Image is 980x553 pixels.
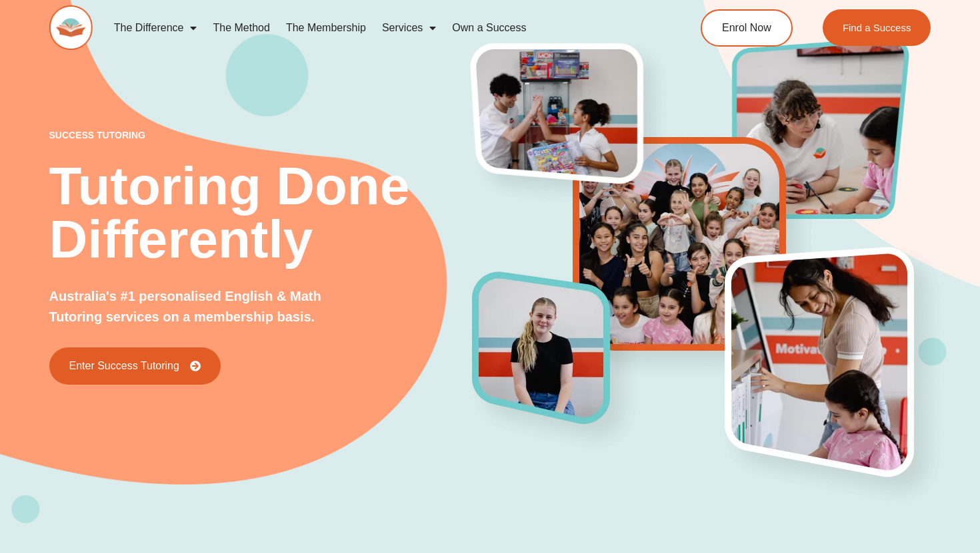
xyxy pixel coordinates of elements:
[49,347,221,385] a: Enter Success Tutoring
[49,286,359,327] p: Australia's #1 personalised English & Math Tutoring services on a membership basis.
[69,361,179,371] span: Enter Success Tutoring
[374,13,444,43] a: Services
[106,13,651,43] nav: Menu
[49,160,473,266] h2: Tutoring Done Differently
[49,130,473,140] p: success tutoring
[278,13,374,43] a: The Membership
[444,13,534,43] a: Own a Success
[843,23,911,33] span: Find a Success
[106,13,205,43] a: The Difference
[722,23,771,33] span: Enrol Now
[205,13,277,43] a: The Method
[823,9,931,46] a: Find a Success
[701,9,793,47] a: Enrol Now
